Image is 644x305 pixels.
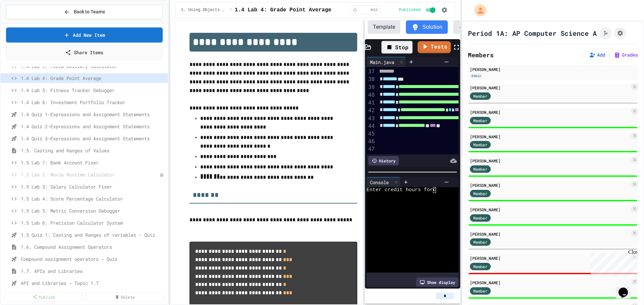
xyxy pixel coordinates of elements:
span: Member [473,93,487,99]
div: [PERSON_NAME] [470,207,630,213]
button: Back to Teams [6,5,163,19]
span: 1.5 Quiz 1: Casting and Ranges of variables - Quiz [21,231,165,238]
h2: Members [468,50,494,60]
a: Delete [86,292,164,302]
span: 1.5 Lab 5: Metric Conversion Debugger [21,207,165,214]
span: | [608,51,611,59]
div: [PERSON_NAME] [470,66,636,72]
div: [PERSON_NAME] [470,109,630,115]
span: 1.5 Lab 3: Salary Calculator Fixer [21,183,165,190]
button: Click to see fork details [599,27,611,39]
span: Member [473,118,487,124]
h1: Period 1A: AP Computer Science A [468,28,597,38]
div: Unpublished [159,172,164,177]
span: 1.5. Casting and Ranges of Values [21,147,165,154]
span: 1. Using Objects and Methods [181,7,227,13]
span: 1.4 Lab 4: Grade Point Average [235,6,331,14]
div: [PERSON_NAME] [470,85,630,91]
span: 1.4 Quiz 2-Expressions and Assignment Statements [21,123,165,130]
span: 1.5 Lab 2: Movie Runtime Calculator [21,171,159,178]
span: Member [473,190,487,197]
div: Admin [470,73,483,79]
div: [PERSON_NAME] [470,158,630,164]
button: Add [589,52,605,58]
div: [PERSON_NAME] [470,182,630,188]
span: Member [473,142,487,148]
div: Content is published and visible to students [399,6,437,14]
span: 1.4 Quiz 3-Expressions and Assignment Statements [21,135,165,142]
span: 1.5 Lab 6: Precision Calculator System [21,219,165,226]
div: [PERSON_NAME] [470,231,630,237]
button: Assignment Settings [614,27,626,39]
span: 1.5 Lab 4: Score Percentage Calculator [21,195,165,202]
span: / [230,7,232,13]
div: [PERSON_NAME] [470,134,630,140]
span: 1.7. APIs and Libraries [21,268,165,275]
span: 1.6. Compound Assignment Operators [21,243,165,250]
span: 1.4 Lab 5: Fitness Tracker Debugger [21,87,165,94]
span: 1.5 Lab 1: Bank Account Fixer [21,159,165,166]
span: Member [473,215,487,221]
span: API and Libraries - Topic 1.7 [21,280,165,287]
button: Grades [614,52,638,58]
span: Member [473,263,487,270]
span: 1.4 Lab 6: Investment Portfolio Tracker [21,99,165,106]
span: 1.4 Lab 4: Grade Point Average [21,75,165,82]
iframe: chat widget [616,278,637,298]
iframe: chat widget [588,249,637,278]
span: Published [399,7,421,13]
a: Add New Item [6,27,163,43]
a: Share Items [6,45,163,60]
a: Publish [5,292,83,302]
div: Chat with us now!Close [3,3,46,43]
span: 1.4 Quiz 1-Expressions and Assignment Statements [21,111,165,118]
span: Back to Teams [74,8,105,15]
div: My Account [467,3,488,18]
span: min [371,7,378,13]
span: Member [473,239,487,245]
span: Member [473,166,487,172]
span: Member [473,288,487,294]
div: [PERSON_NAME] [470,255,630,261]
span: Compound assignment operators - Quiz [21,255,165,262]
div: [PERSON_NAME] [470,280,630,286]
